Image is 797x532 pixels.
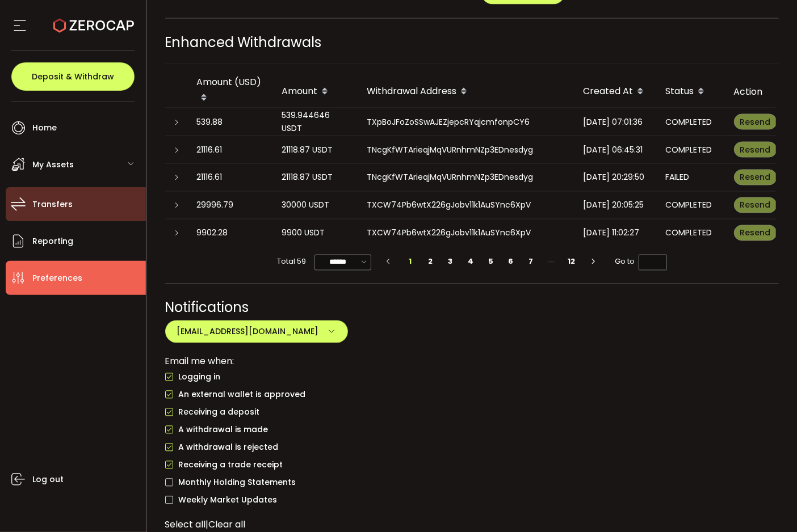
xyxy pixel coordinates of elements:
div: [DATE] 20:29:50 [584,171,648,184]
div: 9902.28 [197,227,264,240]
span: Go to [615,254,667,270]
button: Resend [734,225,777,241]
li: 4 [460,254,481,270]
div: COMPLETED [666,227,716,240]
button: Resend [734,114,777,130]
div: 539.944646 USDT [282,109,349,135]
div: 21118.87 USDT [282,143,349,157]
div: [DATE] 11:02:27 [584,227,648,240]
div: [DATE] 06:45:31 [584,143,648,157]
span: Weekly Market Updates [173,495,278,506]
div: Action [725,85,776,98]
div: 21118.87 USDT [282,171,349,184]
li: 2 [420,254,441,270]
span: [EMAIL_ADDRESS][DOMAIN_NAME] [177,326,319,337]
div: COMPLETED [666,143,716,157]
div: Created At [574,82,657,102]
div: Email me when: [165,354,779,369]
iframe: Chat Widget [740,478,797,532]
span: Resend [740,172,771,183]
span: Reporting [32,233,73,250]
li: 7 [521,254,542,270]
button: Deposit & Withdraw [11,62,135,91]
button: Resend [734,170,777,185]
div: | [165,518,779,532]
div: FAILED [666,171,716,184]
div: 21116.61 [197,171,264,184]
div: Status [657,82,725,102]
span: Log out [32,471,64,488]
div: Notifications [165,298,779,318]
span: Total 59 [277,254,306,270]
div: Enhanced Withdrawals [165,32,779,52]
div: TXCW74Pb6wtX226gJobv11k1AuSYnc6XpV [358,227,574,240]
div: checkbox-group [165,369,779,509]
div: TXpBoJFoZoSSwAJEZjepcRYqjcmfonpCY6 [358,116,574,129]
span: Resend [740,200,771,211]
span: An external wallet is approved [173,390,306,400]
span: A withdrawal is rejected [173,442,279,453]
span: A withdrawal is made [173,425,269,436]
div: TNcgKfWTArieqjMqVURnhmNZp3EDnesdyg [358,171,574,184]
div: 21116.61 [197,143,264,157]
span: Resend [740,144,771,155]
div: Withdrawal Address [358,82,574,102]
div: 29996.79 [197,199,264,212]
span: Preferences [32,270,82,286]
span: My Assets [32,157,74,173]
span: Home [32,120,57,136]
span: Monthly Holding Statements [173,478,296,488]
span: Resend [740,116,771,128]
li: 5 [481,254,501,270]
div: Amount [273,82,358,102]
div: COMPLETED [666,116,716,129]
span: Transfers [32,196,73,213]
div: 539.88 [197,116,264,129]
span: Receiving a deposit [173,407,260,418]
div: [DATE] 07:01:36 [584,116,648,129]
div: TXCW74Pb6wtX226gJobv11k1AuSYnc6XpV [358,199,574,212]
span: Clear all [209,518,246,531]
li: 3 [441,254,461,270]
div: 30000 USDT [282,199,349,212]
li: 12 [561,254,582,270]
span: Logging in [173,372,221,383]
div: Amount (USD) [188,75,273,108]
span: Deposit & Withdraw [32,73,114,81]
button: [EMAIL_ADDRESS][DOMAIN_NAME] [165,320,348,343]
button: Resend [734,142,777,158]
div: COMPLETED [666,199,716,212]
div: 9900 USDT [282,227,349,240]
span: Receiving a trade receipt [173,460,283,471]
li: 1 [400,254,421,270]
span: Resend [740,227,771,239]
div: TNcgKfWTArieqjMqVURnhmNZp3EDnesdyg [358,143,574,157]
div: [DATE] 20:05:25 [584,199,648,212]
li: 6 [501,254,521,270]
span: Select all [165,518,206,531]
button: Resend [734,197,777,213]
